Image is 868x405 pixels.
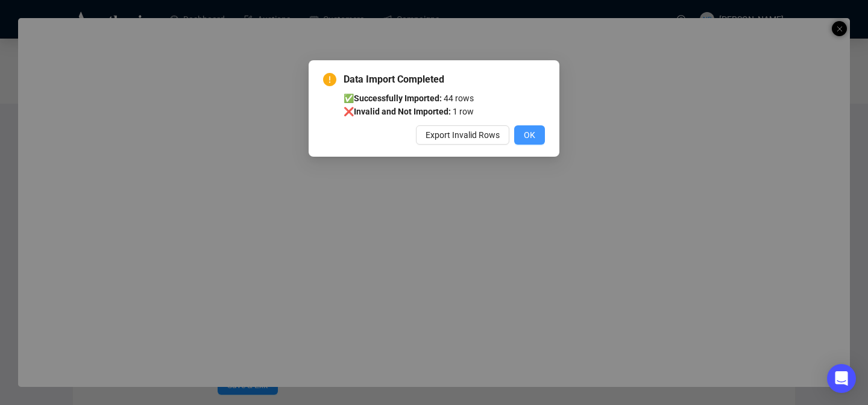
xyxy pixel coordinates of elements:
[524,128,535,142] span: OK
[514,125,545,145] button: OK
[426,128,500,142] span: Export Invalid Rows
[344,72,545,87] span: Data Import Completed
[344,105,545,118] li: ❌ 1 row
[323,73,336,86] span: exclamation-circle
[827,364,856,393] div: Open Intercom Messenger
[416,125,509,145] button: Export Invalid Rows
[354,107,451,116] b: Invalid and Not Imported:
[354,93,442,103] b: Successfully Imported:
[344,92,545,105] li: ✅ 44 rows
